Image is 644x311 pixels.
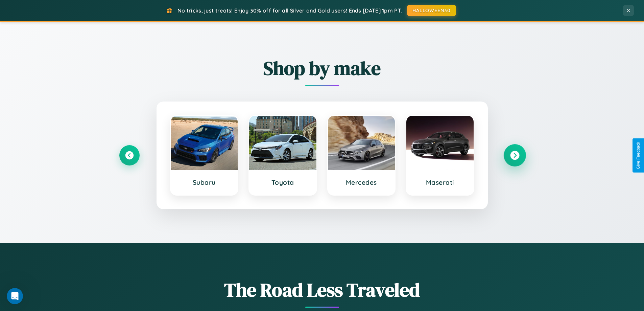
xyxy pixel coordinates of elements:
[335,178,388,186] h3: Mercedes
[119,277,525,303] h1: The Road Less Traveled
[407,5,456,16] button: HALLOWEEN30
[7,288,23,304] iframe: Intercom live chat
[177,7,402,14] span: No tricks, just treats! Enjoy 30% off for all Silver and Gold users! Ends [DATE] 1pm PT.
[256,178,310,186] h3: Toyota
[413,178,467,186] h3: Maserati
[119,55,525,81] h2: Shop by make
[636,142,641,169] div: Give Feedback
[177,178,231,186] h3: Subaru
